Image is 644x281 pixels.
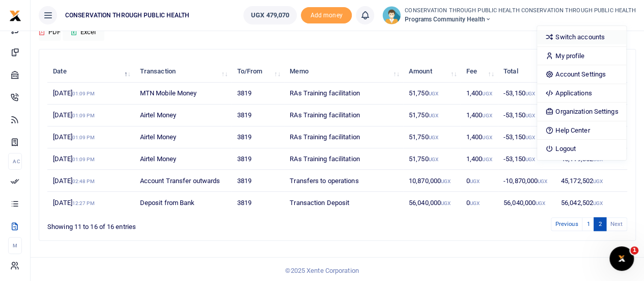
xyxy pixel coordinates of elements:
button: Excel [63,23,104,41]
td: 56,040,000 [403,192,461,213]
td: 1,400 [460,83,497,105]
a: profile-user CONSERVATION THROUGH PUBLIC HEALTH CONSERVATION THROUGH PUBLIC HEALTH Programs Commu... [382,6,636,24]
td: 3819 [231,170,284,192]
a: Logout [537,142,626,156]
small: UGX [428,91,438,96]
a: 2 [594,217,606,231]
a: Add money [301,11,352,18]
td: 3819 [231,83,284,105]
small: UGX [470,178,480,184]
th: Transaction: activate to sort column ascending [134,61,232,83]
td: RAs Training facilitation [284,105,403,126]
a: 1 [582,217,594,231]
td: 3819 [231,126,284,148]
span: CONSERVATION THROUGH PUBLIC HEALTH [61,11,193,20]
small: UGX [428,157,438,162]
td: [DATE] [47,105,134,126]
td: Airtel Money [134,126,232,148]
div: Showing 11 to 16 of 16 entries [47,216,285,232]
iframe: Intercom live chat [609,246,634,271]
td: Airtel Money [134,105,232,126]
td: [DATE] [47,170,134,192]
small: UGX [482,135,492,140]
td: Deposit from Bank [134,192,232,213]
small: 01:09 PM [72,91,95,96]
td: [DATE] [47,148,134,170]
td: 10,870,000 [403,170,461,192]
small: UGX [482,91,492,96]
li: Toup your wallet [301,7,352,24]
small: UGX [482,157,492,162]
small: CONSERVATION THROUGH PUBLIC HEALTH CONSERVATION THROUGH PUBLIC HEALTH [405,7,636,15]
td: Transaction Deposit [284,192,403,213]
td: [DATE] [47,83,134,105]
span: Programs Community Health [405,15,636,24]
td: Transfers to operations [284,170,403,192]
small: UGX [538,178,547,184]
th: Date: activate to sort column descending [47,61,134,83]
td: 3819 [231,192,284,213]
td: 56,040,000 [498,192,555,213]
li: M [8,237,22,254]
th: Total: activate to sort column ascending [498,61,555,83]
td: RAs Training facilitation [284,126,403,148]
a: Organization Settings [537,105,626,119]
a: Switch accounts [537,30,626,44]
small: UGX [428,135,438,140]
a: Previous [551,217,583,231]
img: profile-user [382,6,401,24]
td: 0 [460,170,497,192]
th: Memo: activate to sort column ascending [284,61,403,83]
small: UGX [525,157,535,162]
td: -53,150 [498,105,555,126]
td: -53,150 [498,126,555,148]
td: RAs Training facilitation [284,148,403,170]
span: Add money [301,7,352,24]
small: UGX [593,178,603,184]
th: Fee: activate to sort column ascending [460,61,497,83]
a: My profile [537,49,626,63]
img: logo-small [9,10,21,22]
td: 51,750 [403,126,461,148]
small: UGX [593,157,603,162]
small: 02:48 PM [72,178,95,184]
td: MTN Mobile Money [134,83,232,105]
td: 51,750 [403,105,461,126]
button: PDF [39,23,61,41]
td: RAs Training facilitation [284,83,403,105]
a: Account Settings [537,67,626,82]
small: UGX [536,200,545,206]
td: 51,750 [403,83,461,105]
small: UGX [441,200,451,206]
td: [DATE] [47,126,134,148]
li: Ac [8,153,22,170]
td: 3819 [231,105,284,126]
small: UGX [525,113,535,118]
td: 1,400 [460,126,497,148]
small: UGX [593,200,603,206]
small: UGX [525,91,535,96]
span: 1 [630,246,638,254]
small: UGX [428,113,438,118]
td: 56,042,502 [555,192,627,213]
td: 1,400 [460,105,497,126]
small: 01:09 PM [72,113,95,118]
th: Amount: activate to sort column ascending [403,61,461,83]
th: To/From: activate to sort column ascending [231,61,284,83]
small: UGX [470,200,480,206]
small: UGX [525,135,535,140]
small: 01:09 PM [72,135,95,140]
td: -53,150 [498,83,555,105]
td: Airtel Money [134,148,232,170]
td: [DATE] [47,192,134,213]
td: 1,400 [460,148,497,170]
small: 12:27 PM [72,200,95,206]
td: 0 [460,192,497,213]
td: 3819 [231,148,284,170]
a: UGX 479,070 [243,6,297,24]
small: 01:09 PM [72,157,95,162]
small: UGX [441,178,451,184]
td: -53,150 [498,148,555,170]
span: UGX 479,070 [251,10,289,20]
small: UGX [482,113,492,118]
